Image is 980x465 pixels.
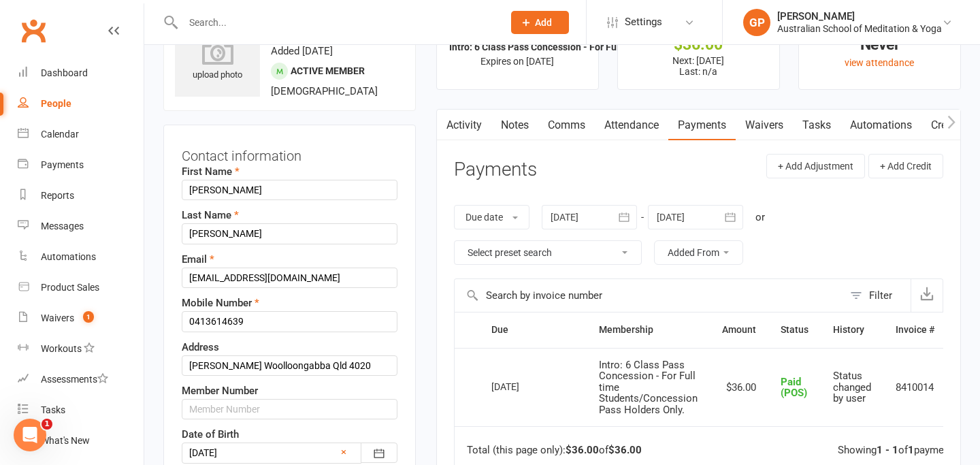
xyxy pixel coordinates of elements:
a: Calendar [18,119,144,150]
span: [DEMOGRAPHIC_DATA] [271,85,378,97]
div: Automations [41,251,96,262]
input: Member Number [182,399,397,419]
label: First Name [182,163,240,180]
div: Total (this page only): of [467,445,642,456]
input: First Name [182,180,397,200]
strong: 1 [908,444,914,456]
th: Invoice # [883,312,947,347]
a: Tasks [18,395,144,426]
button: + Add Credit [868,154,943,178]
div: Calendar [41,129,79,140]
th: Due [479,312,587,347]
a: What's New [18,426,144,456]
div: What's New [41,435,90,446]
strong: $36.00 [608,444,642,456]
div: GP [743,9,770,36]
th: Status [768,312,821,347]
a: Workouts [18,334,144,364]
span: Status changed by user [833,370,871,404]
span: Active member [291,65,365,76]
h3: Contact information [182,143,397,163]
span: Paid (POS) [781,376,807,400]
div: Australian School of Meditation & Yoga [777,22,942,35]
button: Add [511,11,569,34]
a: Assessments [18,364,144,395]
div: Payments [41,159,84,170]
th: Membership [587,312,710,347]
a: Activity [437,110,491,141]
label: Date of Birth [182,426,239,443]
div: Workouts [41,343,82,354]
div: Showing of payments [838,445,958,456]
label: Last Name [182,207,239,223]
button: Added From [654,240,743,265]
button: Due date [454,205,529,229]
h3: Payments [454,159,537,180]
label: Mobile Number [182,295,259,311]
time: Added [DATE] [271,45,333,57]
span: Expires on [DATE] [480,56,554,67]
a: Reports [18,180,144,211]
label: Email [182,251,214,268]
span: Intro: 6 Class Pass Concession - For Full time Students/Concession Pass Holders Only. [599,359,698,416]
div: Reports [41,190,74,201]
input: Mobile Number [182,311,397,332]
p: Next: [DATE] Last: n/a [630,55,767,77]
a: Automations [18,242,144,272]
th: History [821,312,883,347]
label: Member Number [182,383,258,399]
div: Tasks [41,404,65,415]
a: Payments [18,150,144,180]
strong: $36.00 [566,444,599,456]
a: Comms [538,110,595,141]
div: Filter [869,287,892,304]
a: Waivers 1 [18,303,144,334]
label: Address [182,339,219,355]
div: Assessments [41,374,108,385]
div: Waivers [41,312,74,323]
span: 1 [83,311,94,323]
span: Settings [625,7,662,37]
iframe: Intercom live chat [14,419,46,451]
input: Last Name [182,223,397,244]
div: upload photo [175,37,260,82]
a: People [18,89,144,119]
div: Product Sales [41,282,99,293]
div: [DATE] [491,376,554,397]
a: Notes [491,110,538,141]
a: Attendance [595,110,668,141]
div: or [755,209,765,225]
div: Dashboard [41,67,88,78]
div: [PERSON_NAME] [777,10,942,22]
button: Filter [843,279,911,312]
div: $36.00 [630,37,767,52]
a: × [341,444,346,460]
strong: 1 - 1 [877,444,898,456]
div: Messages [41,221,84,231]
a: view attendance [845,57,914,68]
a: Dashboard [18,58,144,89]
button: + Add Adjustment [766,154,865,178]
td: 8410014 [883,348,947,427]
a: Tasks [793,110,840,141]
input: Search by invoice number [455,279,843,312]
div: People [41,98,71,109]
a: Clubworx [16,14,50,48]
input: Search... [179,13,493,32]
a: Messages [18,211,144,242]
a: Waivers [736,110,793,141]
th: Amount [710,312,768,347]
span: Add [535,17,552,28]
a: Automations [840,110,921,141]
a: Product Sales [18,272,144,303]
td: $36.00 [710,348,768,427]
div: Never [811,37,948,52]
span: 1 [42,419,52,430]
input: Address [182,355,397,376]
a: Payments [668,110,736,141]
strong: Intro: 6 Class Pass Concession - For Full ... [449,42,632,52]
input: Email [182,268,397,288]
